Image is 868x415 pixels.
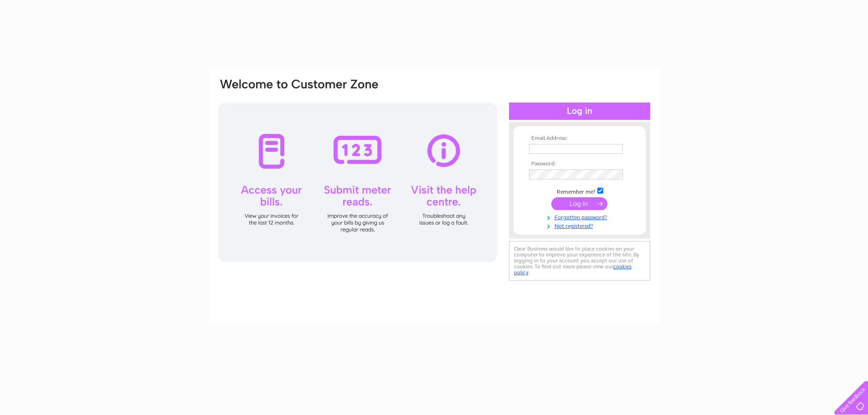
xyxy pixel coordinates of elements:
a: Forgotten password? [529,212,632,221]
a: cookies policy [514,263,632,276]
a: Not registered? [529,221,632,230]
td: Remember me? [527,186,632,195]
th: Email Address: [527,135,632,142]
div: Clear Business would like to place cookies on your computer to improve your experience of the sit... [509,241,650,281]
th: Password: [527,161,632,167]
input: Submit [551,197,607,210]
